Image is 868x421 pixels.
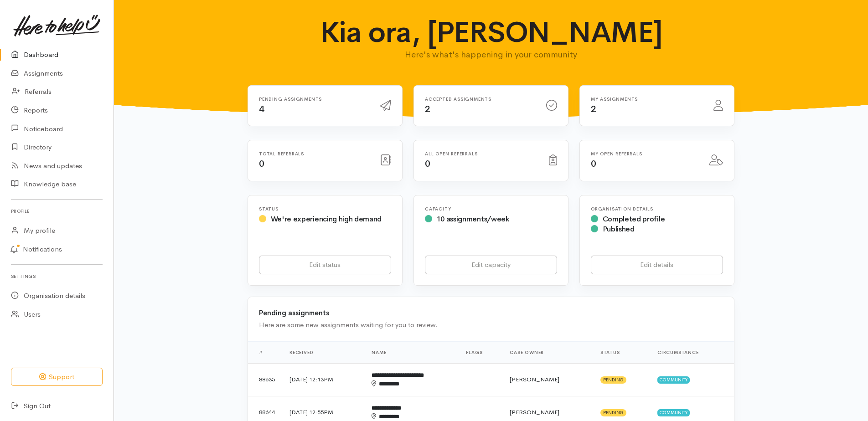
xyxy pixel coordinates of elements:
[314,48,669,61] p: Here's what's happening in your community
[591,151,698,156] h6: My open referrals
[437,214,509,224] span: 10 assignments/week
[259,206,391,211] h6: Status
[425,151,538,156] h6: All open referrals
[259,97,369,102] h6: Pending assignments
[425,256,557,274] a: Edit capacity
[425,158,430,169] span: 0
[271,214,382,224] span: We're experiencing high demand
[591,256,723,274] a: Edit details
[259,256,391,274] a: Edit status
[425,103,430,115] span: 2
[259,151,369,156] h6: Total referrals
[657,409,690,416] span: Community
[603,224,635,234] span: Published
[591,206,723,211] h6: Organisation Details
[282,341,364,363] th: Received
[259,320,723,330] div: Here are some new assignments waiting for you to review.
[593,341,650,363] th: Status
[600,409,626,416] span: Pending
[248,363,282,396] td: 88635
[591,158,596,169] span: 0
[259,158,264,169] span: 0
[248,341,282,363] th: #
[657,376,690,384] span: Community
[425,206,557,211] h6: Capacity
[259,103,264,115] span: 4
[600,376,626,384] span: Pending
[425,97,535,102] h6: Accepted assignments
[650,341,734,363] th: Circumstance
[259,308,329,317] b: Pending assignments
[11,205,103,217] h6: Profile
[364,341,459,363] th: Name
[502,341,593,363] th: Case Owner
[591,103,596,115] span: 2
[591,97,703,102] h6: My assignments
[282,363,364,396] td: [DATE] 12:13PM
[459,341,502,363] th: Flags
[502,363,593,396] td: [PERSON_NAME]
[11,270,103,282] h6: Settings
[314,16,669,48] h1: Kia ora, [PERSON_NAME]
[603,214,665,224] span: Completed profile
[11,368,103,386] button: Support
